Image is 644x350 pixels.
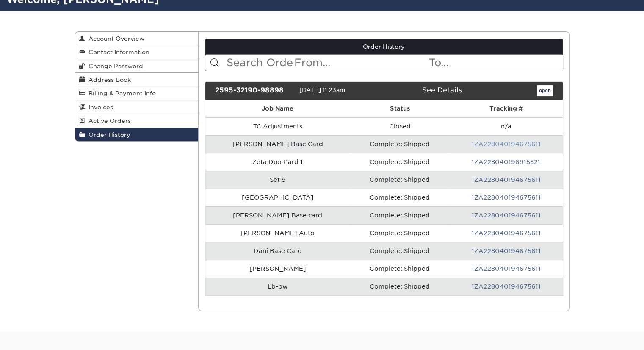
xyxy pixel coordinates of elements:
[75,73,199,86] a: Address Book
[205,100,350,117] th: Job Name
[205,278,350,295] td: Lb-bw
[75,128,199,141] a: Order History
[205,39,563,55] a: Order History
[472,194,541,201] a: 1ZA228040194675611
[428,55,563,71] input: To...
[350,224,450,242] td: Complete: Shipped
[472,212,541,219] a: 1ZA228040194675611
[75,114,199,128] a: Active Orders
[422,86,462,94] a: See Details
[350,135,450,153] td: Complete: Shipped
[537,85,553,96] a: open
[205,171,350,189] td: Set 9
[85,49,149,56] span: Contact Information
[75,86,199,100] a: Billing & Payment Info
[450,117,563,135] td: n/a
[226,55,293,71] input: Search Orders...
[85,117,131,124] span: Active Orders
[472,158,540,165] a: 1ZA228040196915821
[205,135,350,153] td: [PERSON_NAME] Base Card
[85,90,156,97] span: Billing & Payment Info
[472,230,541,236] a: 1ZA228040194675611
[350,117,450,135] td: Closed
[85,76,131,83] span: Address Book
[350,260,450,278] td: Complete: Shipped
[350,278,450,295] td: Complete: Shipped
[472,283,541,290] a: 1ZA228040194675611
[472,141,541,147] a: 1ZA228040194675611
[299,86,345,93] span: [DATE] 11:23am
[472,176,541,183] a: 1ZA228040194675611
[205,206,350,224] td: [PERSON_NAME] Base card
[85,35,144,42] span: Account Overview
[350,153,450,171] td: Complete: Shipped
[209,85,299,96] div: 2595-32190-98898
[75,59,199,73] a: Change Password
[350,206,450,224] td: Complete: Shipped
[472,247,541,254] a: 1ZA228040194675611
[293,55,428,71] input: From...
[350,189,450,206] td: Complete: Shipped
[85,131,130,138] span: Order History
[205,242,350,260] td: Dani Base Card
[350,171,450,189] td: Complete: Shipped
[205,260,350,278] td: [PERSON_NAME]
[205,189,350,206] td: [GEOGRAPHIC_DATA]
[75,32,199,45] a: Account Overview
[85,63,143,69] span: Change Password
[350,100,450,117] th: Status
[205,153,350,171] td: Zeta Duo Card 1
[205,117,350,135] td: TC Adjustments
[85,104,113,111] span: Invoices
[350,242,450,260] td: Complete: Shipped
[472,265,541,272] a: 1ZA228040194675611
[75,100,199,114] a: Invoices
[205,224,350,242] td: [PERSON_NAME] Auto
[75,45,199,59] a: Contact Information
[450,100,563,117] th: Tracking #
